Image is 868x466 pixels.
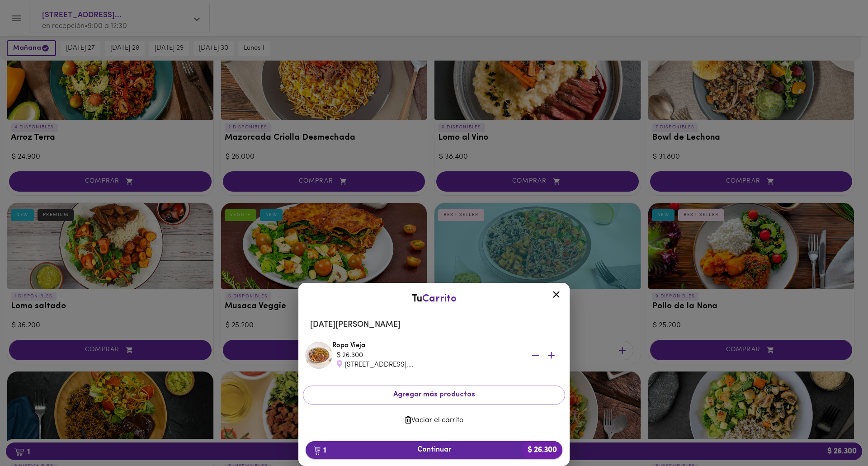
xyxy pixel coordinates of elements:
span: Continuar [313,446,555,454]
span: Agregar más productos [311,391,557,399]
img: Ropa Vieja [305,342,332,369]
b: $ 26.300 [522,441,562,459]
span: Carrito [422,294,457,304]
img: cart.png [314,446,321,455]
button: 1Continuar$ 26.300 [306,441,562,459]
iframe: Messagebird Livechat Widget [816,414,859,457]
button: Vaciar el carrito [303,412,565,429]
span: Vaciar el carrito [310,416,558,425]
div: [STREET_ADDRESS],... [337,360,518,370]
div: Tu [307,292,561,306]
li: [DATE][PERSON_NAME] [303,314,565,336]
b: 1 [308,444,331,456]
div: $ 26.300 [337,351,518,360]
div: Ropa Vieja [332,341,563,370]
button: Agregar más productos [303,386,565,404]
